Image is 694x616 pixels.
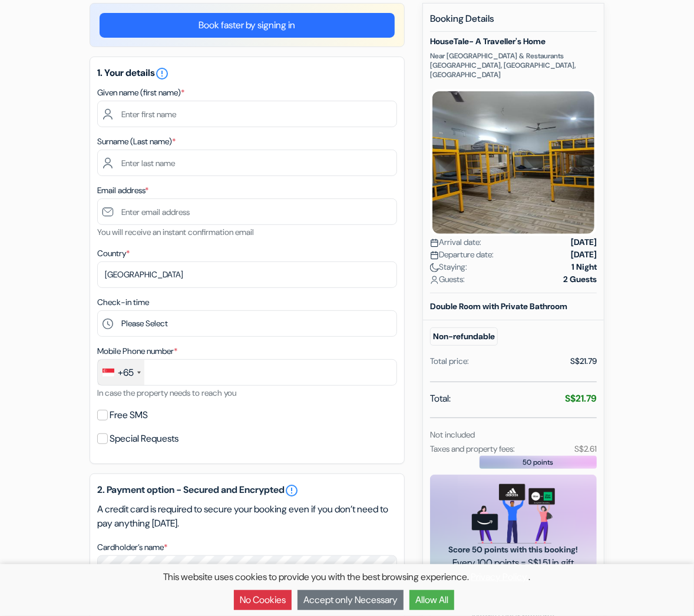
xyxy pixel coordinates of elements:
[97,345,177,357] label: Mobile Phone number
[97,502,397,531] p: A credit card is required to secure your booking even if you don’t need to pay anything [DATE].
[471,571,529,583] a: Privacy Policy.
[430,236,481,249] span: Arrival date:
[430,263,439,272] img: moon.svg
[97,227,254,237] small: You will receive an instant confirmation email
[430,355,469,367] div: Total price:
[97,87,184,99] label: Given name (first name)
[6,570,688,584] p: This website uses cookies to provide you with the best browsing experience. .
[285,483,299,498] a: error_outline
[97,150,397,176] input: Enter last name
[430,249,494,261] span: Departure date:
[97,198,397,225] input: Enter email address
[97,67,397,81] h5: 1. Your details
[574,443,597,454] small: S$2.61
[118,366,134,380] div: +65
[430,301,567,312] b: Double Room with Private Bathroom
[430,392,451,406] span: Total:
[97,184,148,197] label: Email address
[409,590,454,610] button: Allow All
[98,360,144,385] div: Singapore: +65
[100,13,395,38] a: Book faster by signing in
[563,273,597,286] strong: 2 Guests
[298,590,404,610] button: Accept only Necessary
[571,261,597,273] strong: 1 Night
[430,51,597,80] p: Near [GEOGRAPHIC_DATA] & Restaurants [GEOGRAPHIC_DATA], [GEOGRAPHIC_DATA], [GEOGRAPHIC_DATA]
[234,590,292,610] button: No Cookies
[430,239,439,247] img: calendar.svg
[97,296,149,309] label: Check-in time
[430,429,475,440] small: Not included
[110,430,179,447] label: Special Requests
[430,443,515,454] small: Taxes and property fees:
[97,247,130,260] label: Country
[430,273,465,286] span: Guests:
[571,236,597,249] strong: [DATE]
[97,541,167,554] label: Cardholder’s name
[430,276,439,284] img: user_icon.svg
[430,251,439,260] img: calendar.svg
[430,37,597,47] h5: HouseTale- A Traveller's Home
[97,483,397,498] h5: 2. Payment option - Secured and Encrypted
[444,544,583,556] span: Score 50 points with this booking!
[444,556,583,584] span: Every 100 points = S$1.51 in gift cards
[97,101,397,127] input: Enter first name
[523,457,554,468] span: 50 points
[570,355,597,367] div: S$21.79
[155,67,169,79] a: error_outline
[472,484,555,544] img: gift_card_hero_new.png
[565,392,597,405] strong: S$21.79
[97,135,176,148] label: Surname (Last name)
[430,13,597,32] h5: Booking Details
[155,67,169,81] i: error_outline
[571,249,597,261] strong: [DATE]
[430,261,467,273] span: Staying:
[430,327,498,346] small: Non-refundable
[97,388,236,398] small: In case the property needs to reach you
[110,407,148,423] label: Free SMS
